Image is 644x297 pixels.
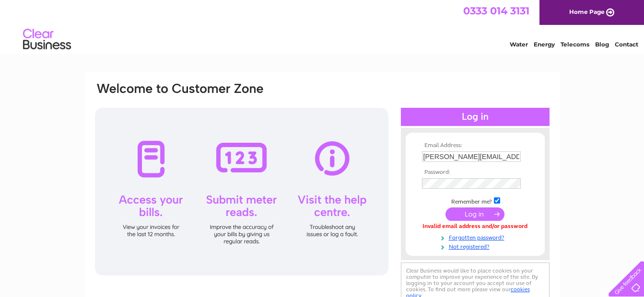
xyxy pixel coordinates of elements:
a: Telecoms [561,41,589,48]
a: Energy [534,41,555,48]
th: Email Address: [420,142,531,149]
a: Contact [615,41,638,48]
td: Remember me? [420,196,531,206]
div: Invalid email address and/or password [422,223,528,230]
a: Not registered? [422,241,531,251]
a: Water [510,41,528,48]
a: Blog [595,41,609,48]
input: Submit [445,207,504,221]
a: Forgotten password? [422,232,531,241]
img: logo.png [23,25,71,54]
a: 0333 014 3131 [463,5,529,17]
div: Clear Business is a trading name of Verastar Limited (registered in [GEOGRAPHIC_DATA] No. 3667643... [96,5,549,46]
th: Password: [420,169,531,176]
